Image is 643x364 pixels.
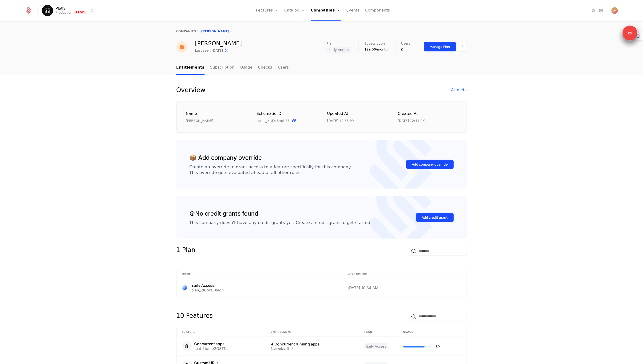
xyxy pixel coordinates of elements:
[256,111,316,116] div: Schematic ID
[348,286,461,290] div: [DATE] 10:34 AM
[271,342,353,346] div: 4 Concurrent running apps
[278,61,289,75] a: Users
[401,47,410,53] div: 0
[176,86,205,94] div: Overview
[186,111,245,117] div: Name
[192,283,227,287] div: Early Access
[364,343,388,349] span: Early Access
[176,30,196,33] a: companies
[327,111,387,117] div: Updated at
[189,153,262,162] div: 📦 Add company override
[176,246,195,256] div: 1 Plan
[74,11,86,14] span: Prod
[424,42,456,51] button: Manage Plan
[359,327,398,337] th: plan
[591,8,596,13] a: Integrations
[189,209,258,218] div: No credit grants found
[327,42,334,45] span: Plan
[401,42,410,45] span: Users
[430,44,450,49] div: Manage Plan
[43,5,95,16] button: Select environment
[364,42,385,45] span: Subscription
[611,7,618,14] button: Open user button
[342,269,466,279] th: Last edited
[265,327,359,337] th: Entitlement
[189,164,352,175] div: Create an override to grant access to a feature specifically for this company. This override gets...
[398,327,466,337] th: Usage
[176,61,205,75] a: Entitlements
[611,7,618,14] img: Justen Walker
[195,41,242,46] div: [PERSON_NAME]
[327,47,351,53] span: Early Access
[210,61,235,75] a: Subscription
[194,347,229,350] div: feat_5tqmo2G8TNL
[55,6,65,10] span: Plotly
[192,288,227,292] div: plan_id6MrEBmqnH
[458,42,467,51] button: Select action
[177,327,265,337] th: Feature
[422,215,448,220] div: Add credit grant
[416,213,454,222] button: Add credit grant
[42,5,53,16] img: Plotly
[240,61,252,75] a: Usage
[176,61,467,75] nav: Main
[327,118,355,123] div: 10/10/25, 12:33 PM
[194,342,229,346] div: Concurrent apps
[406,160,454,169] button: Add company override
[598,8,604,13] a: Settings
[176,41,188,53] img: Brian Julius
[176,312,213,321] div: 10 Features
[186,118,245,123] div: [PERSON_NAME]
[195,48,223,53] div: Last seen [DATE]
[451,87,467,93] div: All meta
[398,118,425,123] div: 7/18/25, 12:41 PM
[364,47,388,52] div: $29.00/month
[177,269,342,279] th: Name
[271,347,353,350] div: Numerical limit
[176,61,289,75] ul: Choose Sub Page
[412,162,448,167] div: Add company override
[435,345,441,348] div: 3 / 4
[398,111,457,117] div: Created at
[55,10,72,15] div: Production
[189,220,372,225] div: This company doesn't have any credit grants yet. Create a credit grant to get started.
[258,61,272,75] a: Checks
[256,118,290,123] span: comp_Xs5YrSmGiS5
